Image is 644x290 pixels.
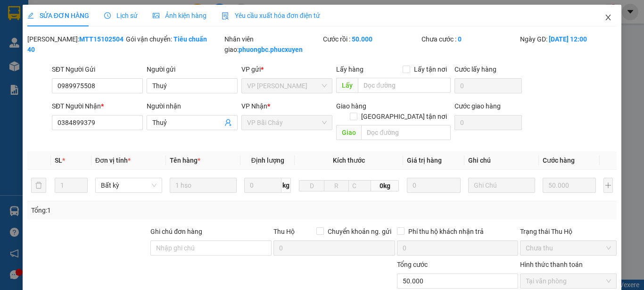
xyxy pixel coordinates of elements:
input: D [299,180,324,191]
input: Cước giao hàng [454,115,522,130]
span: VP Bãi Cháy [247,116,327,130]
span: VP Dương Đình Nghệ [247,79,327,93]
div: [PERSON_NAME]: [27,34,124,55]
span: SỬA ĐƠN HÀNG [27,12,89,19]
input: C [348,180,371,191]
span: Giao hàng [336,102,366,110]
input: Ghi Chú [468,178,535,193]
img: icon [222,12,229,20]
input: R [324,180,349,191]
span: Tổng cước [397,261,428,268]
div: Trạng thái Thu Hộ [520,226,617,237]
div: Gói vận chuyển: [126,34,223,44]
span: Yêu cầu xuất hóa đơn điện tử [222,12,320,19]
span: Lấy tận nơi [410,64,451,75]
b: 0 [458,35,462,43]
span: Tên hàng [170,157,200,164]
span: user-add [224,119,232,126]
input: Dọc đường [358,78,451,93]
input: Dọc đường [361,125,451,140]
label: Cước lấy hàng [454,66,496,73]
div: Cước rồi : [323,34,420,44]
span: close [604,14,612,21]
span: Chuyển khoản ng. gửi [324,226,395,237]
span: Phí thu hộ khách nhận trả [405,226,487,237]
input: 0 [407,178,460,193]
span: Giá trị hàng [407,157,442,164]
span: Lấy hàng [336,66,363,73]
span: Kích thước [333,157,365,164]
span: Thu Hộ [273,228,295,235]
span: picture [153,12,159,19]
button: plus [603,178,613,193]
span: Đơn vị tính [95,157,131,164]
div: SĐT Người Gửi [52,64,143,75]
label: Hình thức thanh toán [520,261,583,268]
span: Ảnh kiện hàng [153,12,206,19]
span: clock-circle [104,12,111,19]
span: Lịch sử [104,12,138,19]
span: Lấy [336,78,358,93]
span: 0kg [371,180,399,191]
button: Close [595,5,621,31]
span: Tại văn phòng [526,274,611,288]
b: [DATE] 12:00 [549,35,587,43]
div: Người gửi [147,64,238,75]
span: Chưa thu [526,241,611,255]
span: Bất kỳ [101,178,157,192]
input: VD: Bàn, Ghế [170,178,237,193]
label: Cước giao hàng [454,102,501,110]
button: delete [31,178,46,193]
b: Tiêu chuẩn [173,35,207,43]
b: 50.000 [352,35,372,43]
div: Người nhận [147,101,238,111]
div: Ngày GD: [520,34,617,44]
span: [GEOGRAPHIC_DATA] tận nơi [357,111,451,122]
div: SĐT Người Nhận [52,101,143,111]
span: SL [55,157,62,164]
span: edit [27,12,34,19]
input: Ghi chú đơn hàng [150,240,272,256]
div: Nhân viên giao: [224,34,321,55]
span: Cước hàng [543,157,575,164]
label: Ghi chú đơn hàng [150,228,202,235]
div: VP gửi [241,64,332,75]
span: kg [281,178,291,193]
th: Ghi chú [464,151,539,170]
div: Chưa cước : [421,34,518,44]
div: Tổng: 1 [31,205,249,215]
span: Giao [336,125,361,140]
input: 0 [543,178,596,193]
span: Định lượng [251,157,284,164]
span: VP Nhận [241,102,267,110]
input: Cước lấy hàng [454,78,522,93]
b: phuongbc.phucxuyen [239,46,303,53]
